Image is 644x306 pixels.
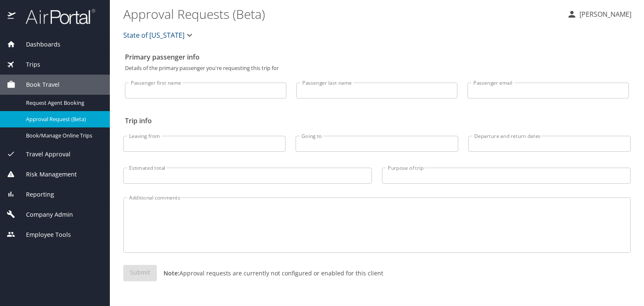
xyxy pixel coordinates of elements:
span: Book Travel [16,80,60,89]
p: [PERSON_NAME] [577,9,631,19]
span: State of [US_STATE] [123,29,184,41]
h2: Trip info [125,114,629,127]
span: Approval Request (Beta) [26,115,100,123]
button: State of [US_STATE] [120,27,198,44]
span: Trips [16,60,40,69]
span: Book/Manage Online Trips [26,132,100,140]
span: Employee Tools [16,230,71,239]
img: airportal-logo.png [16,8,95,25]
span: Risk Management [16,170,77,179]
span: Request Agent Booking [26,99,100,107]
h1: Approval Requests (Beta) [123,1,560,27]
h2: Primary passenger info [125,50,629,64]
span: Company Admin [16,210,73,219]
button: [PERSON_NAME] [563,7,635,22]
span: Reporting [16,190,54,199]
strong: Note: [164,269,179,277]
span: Dashboards [16,40,60,49]
p: Approval requests are currently not configured or enabled for this client [157,269,383,277]
img: icon-airportal.png [8,8,16,25]
p: Details of the primary passenger you're requesting this trip for [125,65,629,71]
span: Travel Approval [16,150,70,159]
